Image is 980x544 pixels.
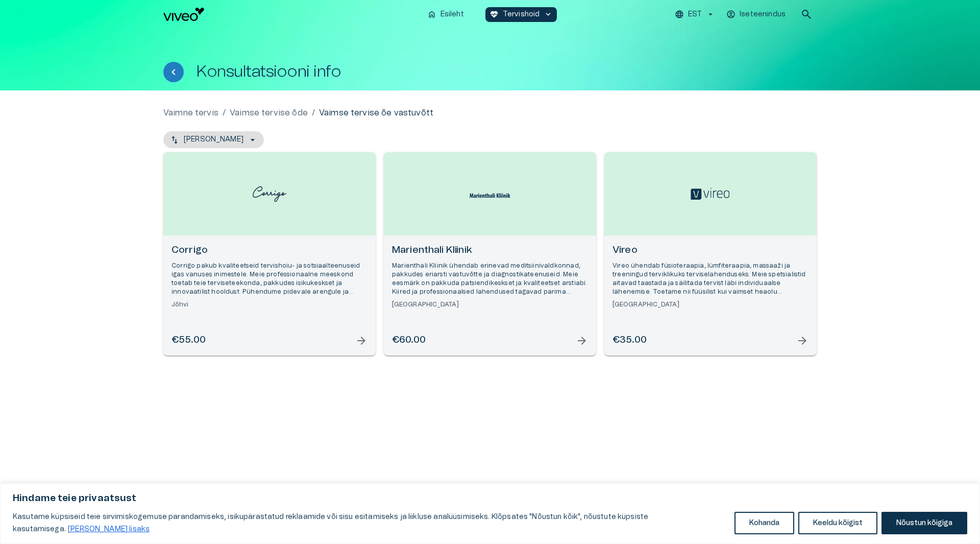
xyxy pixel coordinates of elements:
[881,512,967,534] button: Nõustun kõigiga
[503,9,540,20] p: Tervishoid
[230,107,308,119] a: Vaimse tervise õde
[13,511,727,535] p: Kasutame küpsiseid teie sirvimiskogemuse parandamiseks, isikupärastatud reklaamide või sisu esita...
[171,300,367,309] h6: Jõhvi
[355,335,367,347] span: arrow_forward
[392,300,588,309] h6: [GEOGRAPHIC_DATA]
[184,134,243,145] p: [PERSON_NAME]
[392,244,588,257] h6: Marienthali Kliinik
[673,7,717,22] button: EST
[489,10,499,19] span: ecg_heart
[163,152,376,356] a: Open selected supplier available booking dates
[423,7,469,22] button: homeEsileht
[196,63,341,81] h1: Konsultatsiooni info
[249,178,290,210] img: Corrigo logo
[796,4,817,25] button: open search modal
[163,62,184,82] button: Tagasi
[440,9,464,20] p: Esileht
[171,262,367,297] p: Corrigo pakub kvaliteetseid tervishoiu- ja sotsiaalteenuseid igas vanuses inimestele. Meie profes...
[427,10,436,19] span: home
[612,334,647,347] h6: €35.00
[734,512,794,534] button: Kohanda
[688,9,702,20] p: EST
[171,334,206,347] h6: €55.00
[612,244,808,257] h6: Vireo
[171,244,367,257] h6: Corrigo
[470,188,510,199] img: Marienthali Kliinik logo
[798,512,877,534] button: Keeldu kõigist
[163,8,419,21] a: Navigate to homepage
[312,107,315,119] p: /
[725,7,788,22] button: Iseteenindus
[392,334,426,347] h6: €60.00
[392,262,588,297] p: Marienthali Kliinik ühendab erinevad meditsiinivaldkonnad, pakkudes eriarsti vastuvõtte ja diagno...
[52,8,67,16] span: Help
[163,131,264,148] button: [PERSON_NAME]
[612,262,808,297] p: Vireo ühendab füsioteraapia, lümfiteraapia, massaaži ja treeningud terviklikuks terviselahendusek...
[384,152,596,356] a: Open selected supplier available booking dates
[163,107,218,119] a: Vaimne tervis
[604,152,817,356] a: Open selected supplier available booking dates
[796,335,808,347] span: arrow_forward
[485,7,557,22] button: ecg_heartTervishoidkeyboard_arrow_down
[576,335,588,347] span: arrow_forward
[13,492,967,505] p: Hindame teie privaatsust
[612,300,808,309] h6: [GEOGRAPHIC_DATA]
[163,8,204,21] img: Viveo logo
[740,9,786,20] p: Iseteenindus
[544,10,553,19] span: keyboard_arrow_down
[690,187,731,200] img: Vireo logo
[800,8,813,20] span: search
[223,107,226,119] p: /
[67,525,150,533] a: Loe lisaks
[319,107,433,119] p: Vaimse tervise õe vastuvõtt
